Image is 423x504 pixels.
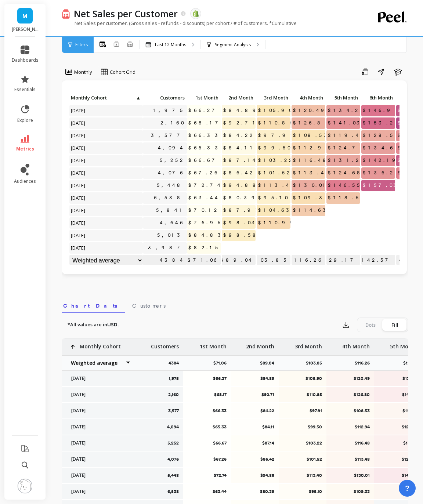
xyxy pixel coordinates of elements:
span: [DATE] [69,230,87,241]
p: $146.55 [379,472,417,478]
p: [DATE] [67,408,131,414]
p: [DATE] [67,440,131,446]
p: 6th Month [361,93,395,103]
p: $105.90 [283,376,322,381]
p: 1st Month [187,93,221,103]
span: Customers [132,302,166,309]
p: $103.85 [257,255,290,266]
p: 2nd Month [246,338,274,350]
a: 4,094 [156,142,187,153]
span: Chart Data [63,302,123,309]
span: $124.70 [326,142,366,153]
p: Martie [12,26,39,32]
p: [DATE] [67,392,131,398]
button: ? [399,480,416,497]
span: $68.17 [187,117,225,128]
p: Monthly Cohort [69,93,143,103]
p: 5th Month [326,93,360,103]
p: $108.53 [331,408,370,414]
p: 6,538 [167,489,179,494]
div: Toggle SortBy [221,93,256,104]
div: Toggle SortBy [361,93,396,104]
span: $104.63 [257,205,296,216]
nav: Tabs [62,296,408,313]
p: $67.26 [188,456,227,462]
p: $124.70 [379,424,417,430]
span: Cohort Grid [110,69,135,76]
span: [DATE] [69,205,87,216]
a: 6,538 [152,192,187,203]
p: $116.26 [355,360,374,366]
span: Monthly [74,69,92,76]
p: 1,975 [169,376,179,381]
p: Net Sales per Customer [74,7,178,20]
span: $114.63 [292,205,333,216]
p: 4384 [143,255,187,266]
p: 3rd Month [295,338,322,350]
div: Toggle SortBy [291,93,326,104]
a: 5,448 [155,180,187,191]
p: $71.06 [187,255,221,266]
span: metrics [16,146,34,152]
span: $105.90 [257,105,295,116]
strong: USD. [107,321,119,328]
span: $98.58 [222,230,263,241]
span: audiences [14,178,36,184]
a: 1,975 [152,105,187,116]
span: $82.15 [187,242,222,253]
p: $80.39 [236,489,274,494]
span: [DATE] [69,217,87,228]
span: 6th Month [363,95,393,101]
p: $63.44 [188,489,227,494]
p: Net Sales per customer. (Gross sales - refunds - discounts) per cohort / # of customers. *Cumulative [62,20,297,26]
a: 5,841 [155,205,187,216]
span: $146.55 [326,180,364,191]
span: $80.39 [222,192,261,203]
span: $146.96 [361,105,402,116]
p: $94.88 [236,472,274,478]
p: 3,577 [168,408,179,414]
span: $86.42 [222,167,257,178]
span: $103.22 [257,155,296,166]
span: Customers [144,95,185,101]
span: $116.48 [292,155,333,166]
p: $120.49 [331,376,370,381]
span: $108.53 [292,130,334,141]
p: $130.01 [331,472,370,478]
p: $92.71 [236,392,274,398]
span: $157.03 [361,180,403,191]
p: Customers [151,338,179,350]
p: $126.80 [331,392,370,398]
span: $67.26 [187,167,221,178]
span: [DATE] [69,142,87,153]
span: $66.27 [187,105,222,116]
span: dashboards [12,57,39,63]
p: 4th Month [292,93,325,103]
p: $95.10 [283,489,322,494]
p: $124.68 [379,456,417,462]
span: $113.48 [292,167,336,178]
p: $112.94 [331,424,370,430]
p: Monthly Cohort [80,338,121,350]
span: $84.22 [222,130,257,141]
span: 5th Month [328,95,358,101]
p: $84.89 [236,376,274,381]
span: $94.88 [222,180,263,191]
p: $116.26 [292,255,325,266]
span: $98.03 [222,217,261,228]
div: Toggle SortBy [187,93,221,104]
span: $97.91 [257,130,298,141]
img: profile picture [18,479,32,493]
p: $68.17 [188,392,227,398]
span: $87.14 [222,155,260,166]
div: Fill [383,319,407,331]
p: [DATE] [67,424,131,430]
span: [DATE] [69,155,87,166]
span: [DATE] [69,242,87,253]
span: $66.33 [187,130,225,141]
span: $110.99 [257,217,300,228]
p: $113.48 [331,456,370,462]
p: $141.03 [379,392,417,398]
span: $101.52 [257,167,294,178]
span: $131.21 [326,155,368,166]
